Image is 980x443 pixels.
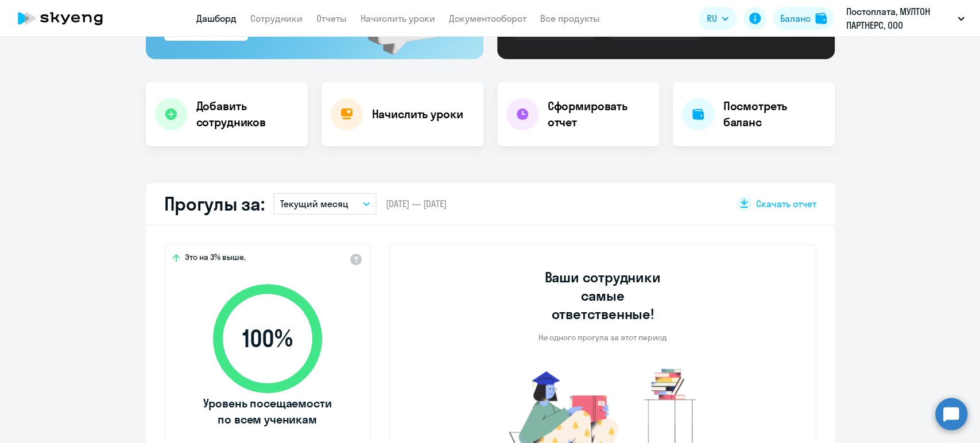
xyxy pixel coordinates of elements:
[202,325,334,352] span: 100 %
[540,13,600,24] a: Все продукты
[773,7,834,30] button: Балансbalance
[780,11,811,25] div: Баланс
[548,98,650,130] h4: Сформировать отчет
[386,197,447,210] span: [DATE] — [DATE]
[529,268,676,323] h3: Ваши сотрудники самые ответственные!
[707,11,717,25] span: RU
[316,13,347,24] a: Отчеты
[449,13,526,24] a: Документооборот
[699,7,737,30] button: RU
[164,192,265,215] h2: Прогулы за:
[361,13,435,24] a: Начислить уроки
[196,13,237,24] a: Дашборд
[250,13,303,24] a: Сотрудники
[539,332,667,343] p: Ни одного прогула за этот период
[196,98,299,130] h4: Добавить сотрудников
[280,197,348,211] p: Текущий месяц
[723,98,826,130] h4: Посмотреть баланс
[372,106,463,122] h4: Начислить уроки
[840,5,970,32] button: Постоплата, МУЛТОН ПАРТНЕРС, ООО
[846,5,953,32] p: Постоплата, МУЛТОН ПАРТНЕРС, ООО
[756,197,816,210] span: Скачать отчет
[202,395,334,428] span: Уровень посещаемости по всем ученикам
[273,193,377,215] button: Текущий месяц
[185,252,246,266] span: Это на 3% выше,
[815,13,827,24] img: balance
